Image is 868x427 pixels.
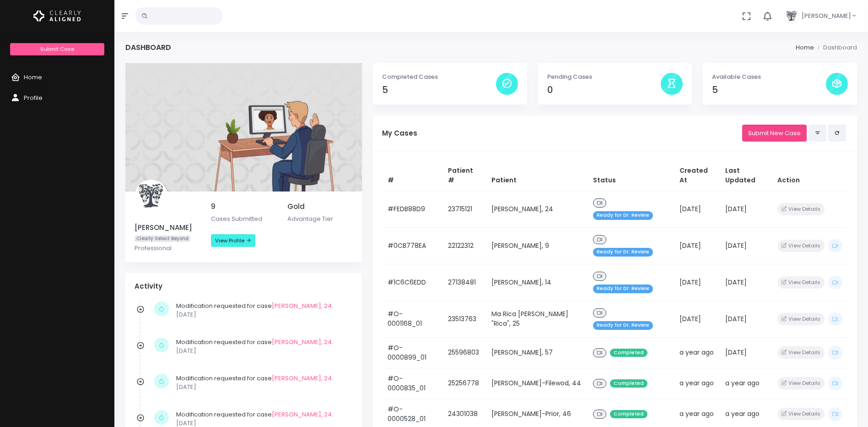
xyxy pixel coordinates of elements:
[211,234,255,247] a: View Profile
[777,276,825,289] button: View Details
[442,368,486,399] td: 25256778
[442,227,486,264] td: 22122312
[720,301,772,337] td: [DATE]
[176,310,348,319] p: [DATE]
[10,43,104,55] a: Submit Case
[486,227,588,264] td: [PERSON_NAME], 9
[176,346,348,356] p: [DATE]
[176,301,348,319] div: Modification requested for case .
[720,368,772,399] td: a year ago
[777,240,825,252] button: View Details
[777,346,825,359] button: View Details
[720,160,772,191] th: Last Updated
[674,191,720,227] td: [DATE]
[382,85,496,95] h4: 5
[382,191,442,227] td: #FEDB88D9
[272,410,332,419] a: [PERSON_NAME], 24
[135,244,200,253] p: Professional
[742,125,807,142] a: Submit New Case
[796,43,814,52] li: Home
[24,93,43,102] span: Profile
[442,301,486,337] td: 23513763
[211,203,276,211] h5: 9
[593,248,653,257] span: Ready for Dr. Review
[772,160,848,191] th: Action
[382,264,442,301] td: #1C6C6EDD
[382,227,442,264] td: #0CB778EA
[674,264,720,301] td: [DATE]
[442,337,486,368] td: 25596803
[382,301,442,337] td: #O-0001168_01
[674,337,720,368] td: a year ago
[135,224,200,232] h5: [PERSON_NAME]
[382,337,442,368] td: #O-0000899_01
[40,45,74,53] span: Submit Case
[176,338,348,356] div: Modification requested for case .
[777,377,825,389] button: View Details
[802,11,851,21] span: [PERSON_NAME]
[777,203,825,215] button: View Details
[272,374,332,383] a: [PERSON_NAME], 24
[720,337,772,368] td: [DATE]
[712,72,826,82] p: Available Cases
[486,191,588,227] td: [PERSON_NAME], 24
[547,85,661,95] h4: 0
[382,129,742,137] h5: My Cases
[272,338,332,346] a: [PERSON_NAME], 24
[720,191,772,227] td: [DATE]
[674,368,720,399] td: a year ago
[486,160,588,191] th: Patient
[593,285,653,293] span: Ready for Dr. Review
[720,227,772,264] td: [DATE]
[593,211,653,220] span: Ready for Dr. Review
[486,337,588,368] td: [PERSON_NAME], 57
[287,214,353,224] p: Advantage Tier
[610,379,647,388] span: Completed
[382,72,496,82] p: Completed Cases
[33,6,81,26] img: Logo Horizontal
[135,235,190,242] span: Clearly Select Beyond
[674,227,720,264] td: [DATE]
[382,160,442,191] th: #
[24,73,42,82] span: Home
[610,349,647,357] span: Completed
[211,214,276,224] p: Cases Submitted
[135,282,353,290] h4: Activity
[125,43,171,52] h4: Dashboard
[176,374,348,392] div: Modification requested for case .
[712,85,826,95] h4: 5
[486,301,588,337] td: Ma Rica [PERSON_NAME] "Rica", 25
[783,8,800,24] img: Header Avatar
[442,191,486,227] td: 23715121
[287,203,353,211] h5: Gold
[486,264,588,301] td: [PERSON_NAME], 14
[442,264,486,301] td: 27138481
[176,383,348,392] p: [DATE]
[272,301,332,310] a: [PERSON_NAME], 24
[610,410,647,419] span: Completed
[547,72,661,82] p: Pending Cases
[382,368,442,399] td: #O-0000835_01
[588,160,674,191] th: Status
[674,160,720,191] th: Created At
[442,160,486,191] th: Patient #
[674,301,720,337] td: [DATE]
[777,313,825,325] button: View Details
[720,264,772,301] td: [DATE]
[777,408,825,420] button: View Details
[814,43,857,52] li: Dashboard
[486,368,588,399] td: [PERSON_NAME]-Filewod, 44
[593,321,653,330] span: Ready for Dr. Review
